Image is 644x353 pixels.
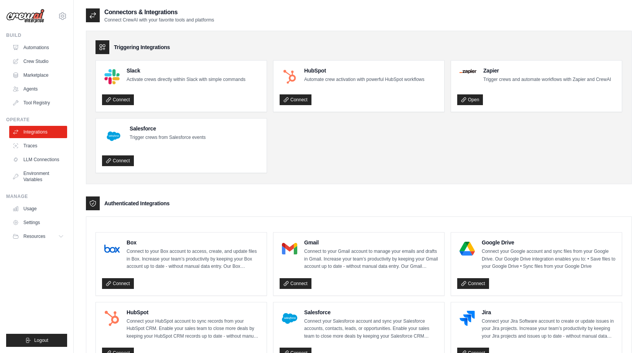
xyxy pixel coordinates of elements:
img: Google Drive Logo [460,241,475,256]
button: Logout [6,334,67,347]
a: Connect [102,94,134,105]
p: Connect your HubSpot account to sync records from your HubSpot CRM. Enable your sales team to clo... [127,318,260,340]
a: LLM Connections [9,153,67,166]
img: Jira Logo [460,311,475,326]
h4: Salesforce [304,308,438,316]
p: Connect your Google account and sync files from your Google Drive. Our Google Drive integration e... [482,248,616,271]
a: Agents [9,83,67,95]
div: Build [6,32,67,38]
h3: Triggering Integrations [114,43,170,51]
div: Manage [6,193,67,200]
img: Gmail Logo [282,241,297,256]
h4: Salesforce [130,125,206,132]
img: Zapier Logo [460,69,476,74]
img: Salesforce Logo [104,127,123,145]
a: Open [457,94,483,105]
p: Connect your Salesforce account and sync your Salesforce accounts, contacts, leads, or opportunit... [304,318,438,340]
h3: Authenticated Integrations [104,200,170,207]
a: Marketplace [9,69,67,81]
a: Usage [9,203,67,215]
h4: Box [127,239,260,246]
a: Connect [280,94,311,105]
p: Connect to your Gmail account to manage your emails and drafts in Gmail. Increase your team’s pro... [304,248,438,271]
p: Connect CrewAI with your favorite tools and platforms [104,17,214,23]
img: HubSpot Logo [282,69,297,84]
a: Connect [280,278,311,289]
p: Trigger crews and automate workflows with Zapier and CrewAI [483,76,611,84]
a: Traces [9,140,67,152]
p: Automate crew activation with powerful HubSpot workflows [304,76,424,84]
a: Connect [457,278,489,289]
span: Logout [34,337,48,343]
img: Box Logo [104,241,120,256]
a: Crew Studio [9,55,67,68]
img: Salesforce Logo [282,311,297,326]
h4: Jira [482,308,616,316]
a: Settings [9,216,67,229]
span: Resources [23,233,45,239]
div: Operate [6,117,67,123]
h4: HubSpot [127,308,260,316]
h4: Google Drive [482,239,616,246]
a: Tool Registry [9,97,67,109]
h4: Zapier [483,67,611,74]
p: Trigger crews from Salesforce events [130,134,206,142]
h4: HubSpot [304,67,424,74]
p: Activate crews directly within Slack with simple commands [127,76,245,84]
a: Environment Variables [9,167,67,186]
img: HubSpot Logo [104,311,120,326]
p: Connect to your Box account to access, create, and update files in Box. Increase your team’s prod... [127,248,260,271]
a: Connect [102,278,134,289]
p: Connect your Jira Software account to create or update issues in your Jira projects. Increase you... [482,318,616,340]
a: Integrations [9,126,67,138]
img: Logo [6,9,44,23]
a: Automations [9,41,67,54]
img: Slack Logo [104,69,120,84]
h4: Slack [127,67,245,74]
button: Resources [9,230,67,242]
h2: Connectors & Integrations [104,8,214,17]
h4: Gmail [304,239,438,246]
a: Connect [102,155,134,166]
